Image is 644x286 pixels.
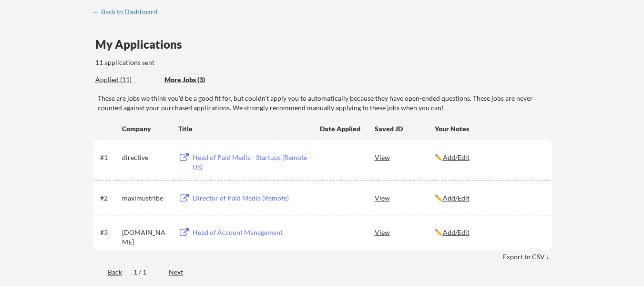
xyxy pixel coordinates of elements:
[193,193,311,203] div: Director of Paid Media (Remote)
[320,124,362,134] div: Date Applied
[122,153,170,162] div: directive
[98,94,552,112] div: These are jobs we think you'd be a good fit for, but couldn't apply you to automatically because ...
[375,223,435,241] div: View
[93,8,164,18] a: ← Back to Dashboard
[169,267,194,277] div: Next
[100,193,119,203] div: #2
[193,153,311,171] div: Head of Paid Media - Startups (Remote US)
[375,120,435,137] div: Saved JD
[122,193,170,203] div: maximustribe
[443,153,470,161] u: Add/Edit
[95,75,157,85] div: These are all the jobs you've been applied to so far.
[95,39,190,50] div: My Applications
[178,124,311,134] div: Title
[193,228,311,237] div: Head of Account Management
[435,153,543,162] div: ✏️
[375,189,435,206] div: View
[443,228,470,236] u: Add/Edit
[95,58,280,67] div: 11 applications sent
[443,194,470,202] u: Add/Edit
[122,124,170,134] div: Company
[375,148,435,166] div: View
[122,228,170,246] div: [DOMAIN_NAME]
[435,124,543,134] div: Your Notes
[100,153,119,162] div: #1
[95,75,157,85] div: Applied (11)
[133,267,157,277] div: 1 / 1
[93,267,122,277] div: Back
[435,228,543,237] div: ✏️
[100,228,119,237] div: #3
[435,193,543,203] div: ✏️
[503,252,552,262] div: Export to CSV ↓
[164,75,235,85] div: More Jobs (3)
[164,75,235,85] div: These are job applications we think you'd be a good fit for, but couldn't apply you to automatica...
[93,9,164,15] div: ← Back to Dashboard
